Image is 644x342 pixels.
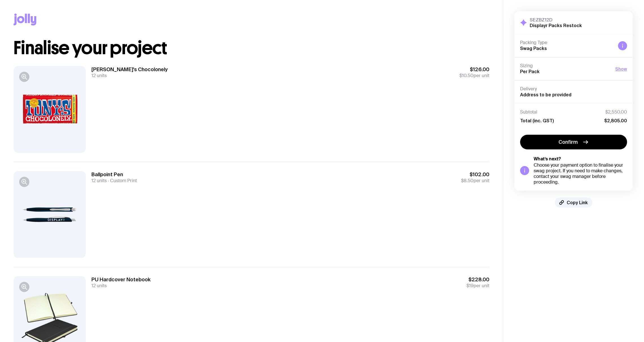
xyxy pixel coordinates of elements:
[91,178,107,184] span: 12 units
[520,63,611,69] h4: Sizing
[466,276,489,283] span: $228.00
[91,283,107,289] span: 12 units
[534,162,627,185] div: Choose your payment option to finalise your swag project. If you need to make changes, contact yo...
[466,283,474,289] span: $19
[461,171,489,178] span: $102.00
[461,178,489,184] span: per unit
[466,283,489,289] span: per unit
[520,40,614,45] h4: Packing Type
[520,46,547,51] span: Swag Packs
[459,73,474,79] span: $10.50
[520,92,571,97] span: Address to be provided
[461,178,474,184] span: $8.50
[459,66,489,73] span: $126.00
[459,73,489,79] span: per unit
[567,200,588,205] span: Copy Link
[615,66,627,72] button: Show
[530,23,582,28] h2: Displayr Packs Restock
[520,109,537,115] span: Subtotal
[91,276,151,283] h3: PU Hardcover Notebook
[520,69,540,74] span: Per Pack
[91,171,137,178] h3: Ballpoint Pen
[520,118,554,123] span: Total (inc. GST)
[520,86,627,92] h4: Delivery
[520,135,627,149] button: Confirm
[558,139,578,145] span: Confirm
[91,73,107,79] span: 12 units
[555,197,592,208] button: Copy Link
[107,178,137,184] span: Custom Print
[91,66,168,73] h3: [PERSON_NAME]'s Chocolonely
[14,39,489,57] h1: Finalise your project
[604,118,627,123] span: $2,805.00
[605,109,627,115] span: $2,550.00
[534,156,627,162] h5: What’s next?
[530,17,582,23] h3: SEZBZ12D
